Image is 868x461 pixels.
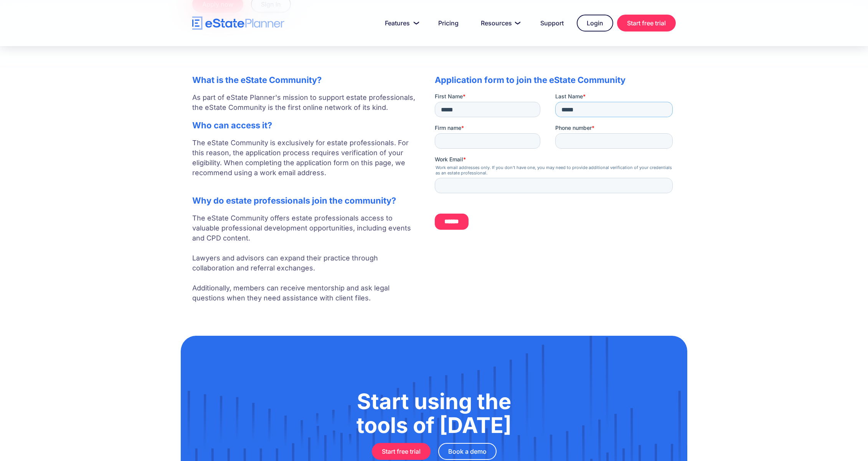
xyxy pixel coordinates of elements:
[192,138,419,188] p: The eState Community is exclusively for estate professionals. For this reason, the application pr...
[435,93,676,235] iframe: Form 0
[372,443,431,460] a: Start free trial
[192,196,419,206] h2: Why do estate professionals join the community?
[192,213,419,303] p: The eState Community offers estate professionals access to valuable professional development oppo...
[192,93,419,113] p: As part of eState Planner's mission to support estate professionals, the eState Community is the ...
[438,443,497,460] a: Book a demo
[429,15,468,31] a: Pricing
[472,15,527,31] a: Resources
[219,390,649,437] h1: Start using the tools of [DATE]
[192,75,419,85] h2: What is the eState Community?
[577,15,613,32] a: Login
[192,120,419,130] h2: Who can access it?
[617,15,676,32] a: Start free trial
[435,75,676,85] h2: Application form to join the eState Community
[376,15,425,31] a: Features
[192,17,284,30] a: home
[531,15,573,31] a: Support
